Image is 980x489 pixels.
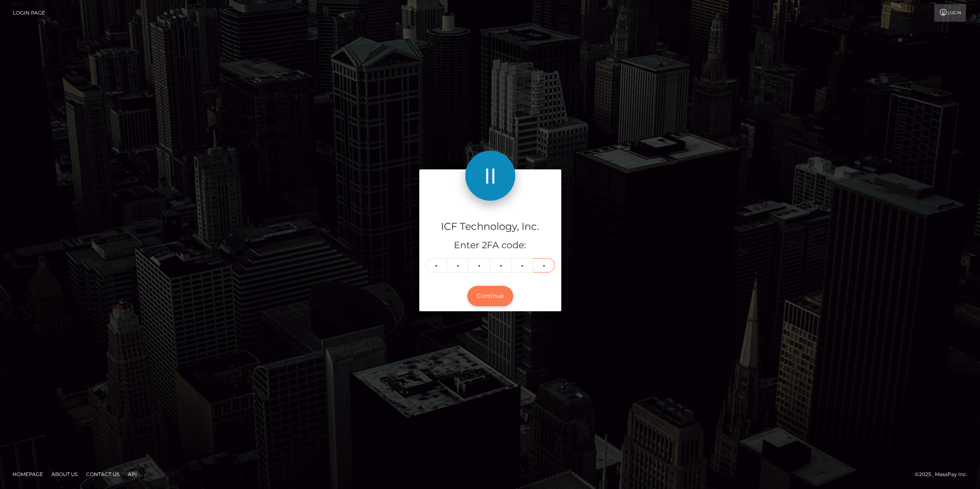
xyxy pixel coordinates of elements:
a: Contact Us [83,468,123,481]
a: Login Page [13,4,45,22]
a: Login [934,4,966,22]
h4: ICF Technology, Inc. [425,219,555,234]
button: Continue [467,286,513,306]
h5: Enter 2FA code: [425,239,555,252]
a: About Us [48,468,81,481]
a: Homepage [9,468,46,481]
a: API [124,468,140,481]
img: ICF Technology, Inc. [465,151,515,201]
div: © 2025 , MassPay Inc. [915,470,974,479]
